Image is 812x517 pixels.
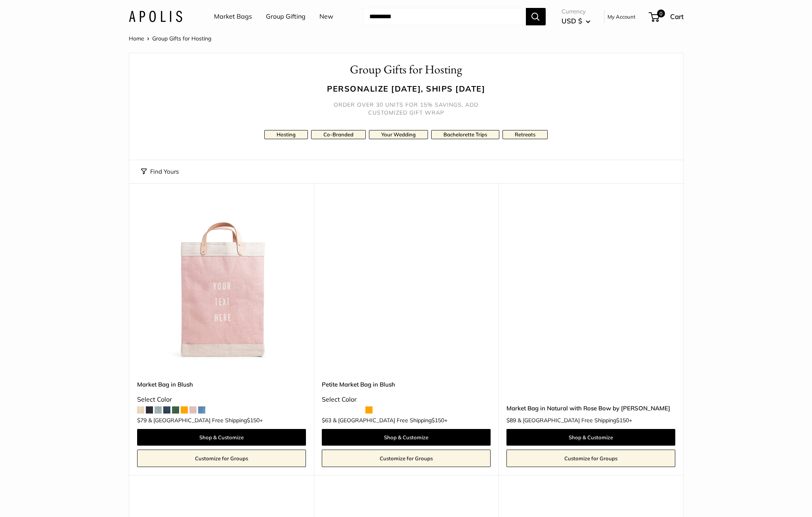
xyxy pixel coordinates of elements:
a: Your Wedding [369,130,428,139]
a: Group Gifting [266,11,306,23]
div: Select Color [322,394,491,406]
a: Market Bag in Blush [137,380,306,389]
a: Shop & Customize [137,429,306,446]
div: Select Color [137,394,306,406]
a: Customize for Groups [506,450,675,467]
a: Home [129,35,144,42]
h3: Personalize [DATE], ships [DATE] [141,83,671,94]
a: Petite Market Bag in Blush [322,380,491,389]
button: Find Yours [141,166,179,177]
span: & [GEOGRAPHIC_DATA] Free Shipping + [518,417,632,423]
span: $150 [432,417,444,424]
button: Search [526,8,546,25]
nav: Breadcrumb [129,33,211,44]
span: Group Gifts for Hosting [152,35,211,42]
a: Customize for Groups [137,450,306,467]
span: $79 [137,417,147,424]
span: Cart [670,12,684,21]
a: Co-Branded [311,130,366,139]
a: description_Our first Blush Market BagMarket Bag in Blush [137,203,306,372]
a: 0 Cart [650,10,684,23]
span: 0 [657,10,665,17]
span: $63 [322,417,331,424]
a: Shop & Customize [506,429,675,446]
a: Market Bag in Natural with Rose Bow by Amy LogsdonMarket Bag in Natural with Rose Bow by Amy Logsdon [506,203,675,372]
a: description_Our first ever Blush CollectionPetite Market Bag in Blush [322,203,491,372]
a: New [319,11,333,23]
span: & [GEOGRAPHIC_DATA] Free Shipping + [333,417,447,423]
h5: Order over 30 units for 15% savings, add customized gift wrap [327,101,485,117]
input: Search... [363,8,526,25]
span: USD $ [562,17,582,25]
a: Customize for Groups [322,450,491,467]
span: $89 [506,417,516,424]
a: Retreats [502,130,548,139]
a: Hosting [264,130,308,139]
button: USD $ [562,15,590,27]
span: Currency [562,6,590,17]
h1: Group Gifts for Hosting [141,61,671,78]
img: Apolis [129,11,182,22]
img: description_Our first Blush Market Bag [137,203,306,372]
a: Shop & Customize [322,429,491,446]
span: $150 [247,417,260,424]
a: Market Bags [214,11,252,23]
span: $150 [616,417,629,424]
a: My Account [608,12,636,21]
a: Bachelorette Trips [431,130,499,139]
span: & [GEOGRAPHIC_DATA] Free Shipping + [148,417,263,423]
a: Market Bag in Natural with Rose Bow by [PERSON_NAME] [506,404,675,413]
